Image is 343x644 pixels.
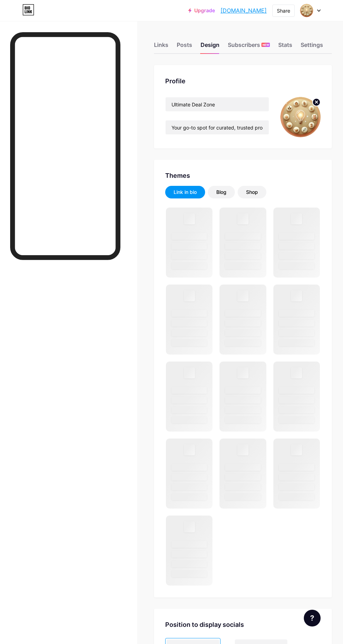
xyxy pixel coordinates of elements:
div: Posts [177,41,192,53]
input: Name [166,97,269,111]
input: Bio [166,120,269,134]
a: [DOMAIN_NAME] [220,6,267,15]
div: Settings [301,41,323,53]
div: Blog [216,189,226,196]
span: NEW [262,43,269,47]
div: Themes [165,171,321,180]
a: Upgrade [188,8,215,13]
div: Stats [278,41,292,53]
div: Links [154,41,168,53]
div: Position to display socials [165,620,321,629]
img: havenofglow [300,4,313,17]
div: Share [277,7,290,14]
div: Shop [246,189,258,196]
div: Profile [165,76,321,86]
div: Subscribers [228,41,270,53]
img: havenofglow [280,97,321,137]
div: Design [201,41,219,53]
div: Link in bio [174,189,197,196]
